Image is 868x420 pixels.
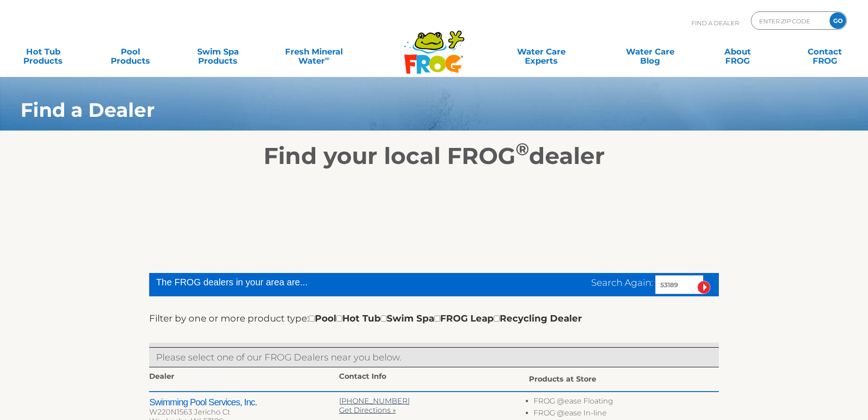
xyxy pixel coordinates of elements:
[791,43,859,61] a: ContactFROG
[271,43,356,61] a: Fresh MineralWater∞
[697,281,711,294] input: Submit
[516,139,529,159] sup: ®
[830,12,846,29] input: GO
[339,372,529,384] div: Contact Info
[149,397,339,408] h2: Swimming Pool Services, Inc.
[486,43,597,61] a: Water CareExperts
[149,372,339,384] div: Dealer
[339,406,396,415] a: Get Directions »
[339,397,410,405] a: [PHONE_NUMBER]
[691,11,739,34] p: Find A Dealer
[591,277,653,288] span: Search Again:
[534,397,719,409] li: FROG @ease Floating
[529,372,719,387] div: Products at Store
[149,408,339,417] div: W220N1563 Jericho Ct
[399,18,469,74] img: Frog Products Logo
[21,99,776,121] h1: Find a Dealer
[184,43,252,61] a: Swim SpaProducts
[156,275,437,289] div: The FROG dealers in your area are...
[7,142,861,170] h2: Find your local FROG dealer
[309,311,582,326] div: Pool Hot Tub Swim Spa FROG Leap Recycling Dealer
[156,350,712,365] p: Please select one of our FROG Dealers near you below.
[703,43,771,61] a: AboutFROG
[616,43,684,61] a: Water CareBlog
[149,311,309,326] label: Filter by one or more product type:
[97,43,165,61] a: PoolProducts
[325,55,329,62] sup: ∞
[9,43,77,61] a: Hot TubProducts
